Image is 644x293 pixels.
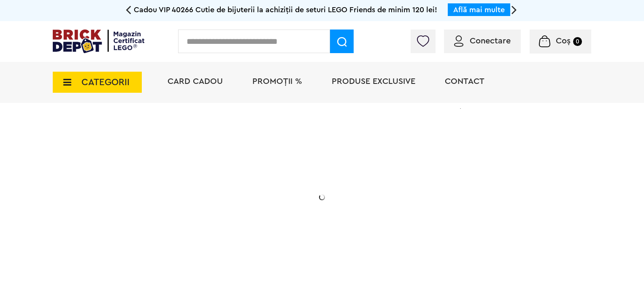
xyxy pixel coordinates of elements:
[81,78,130,87] span: CATEGORII
[332,77,415,86] a: Produse exclusive
[556,37,571,45] span: Coș
[252,77,302,86] a: PROMOȚII %
[445,77,484,86] a: Contact
[134,6,437,13] span: Cadou VIP 40266 Cutie de bijuterii la achiziții de seturi LEGO Friends de minim 120 lei!
[113,188,281,223] h2: Seria de sărbători: Fantomă luminoasă. Promoția este valabilă în perioada [DATE] - [DATE].
[573,37,582,46] small: 0
[168,77,223,86] a: Card Cadou
[113,149,281,179] h1: Cadou VIP 40772
[454,37,511,45] a: Conectare
[453,6,505,13] a: Află mai multe
[113,242,281,253] div: Află detalii
[470,37,511,45] span: Conectare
